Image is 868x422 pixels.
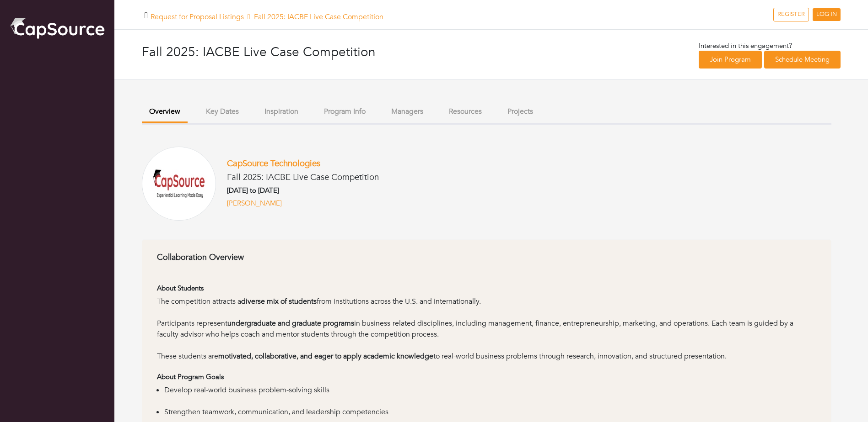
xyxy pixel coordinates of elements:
a: CapSource Technologies [227,158,320,169]
a: LOG IN [813,8,841,21]
h6: About Program Goals [157,373,816,381]
h5: Fall 2025: IACBE Live Case Competition [151,13,383,21]
h5: Fall 2025: IACBE Live Case Competition [227,172,379,183]
a: REGISTER [773,8,809,21]
button: Resources [442,102,489,121]
div: Participants represent in business-related disciplines, including management, finance, entreprene... [157,318,816,351]
img: cap_logo.png [9,16,105,40]
div: The competition attracts a from institutions across the U.S. and internationally. [157,296,816,318]
button: Managers [384,102,431,121]
strong: motivated, collaborative, and eager to apply academic knowledge [218,351,433,361]
button: Key Dates [199,102,246,121]
p: Interested in this engagement? [699,41,841,51]
a: Schedule Meeting [764,51,841,69]
img: E8370A3F-4A5B-4EEA-9D76-093CB20CC213_4_5005_c.jpeg [142,147,216,221]
strong: diverse mix of students [241,296,317,306]
h3: Fall 2025: IACBE Live Case Competition [142,45,491,60]
h6: Collaboration Overview [157,253,816,263]
a: [PERSON_NAME] [227,198,282,209]
button: Overview [142,102,188,123]
a: Request for Proposal Listings [151,12,244,22]
strong: undergraduate and graduate programs [227,318,354,328]
button: Projects [500,102,540,121]
div: These students are to real-world business problems through research, innovation, and structured p... [157,351,816,362]
button: Program Info [317,102,373,121]
a: Join Program [699,51,762,69]
h6: About Students [157,284,816,292]
button: Inspiration [257,102,306,121]
h6: [DATE] to [DATE] [227,186,379,195]
li: Develop real-world business problem-solving skills [164,385,816,406]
